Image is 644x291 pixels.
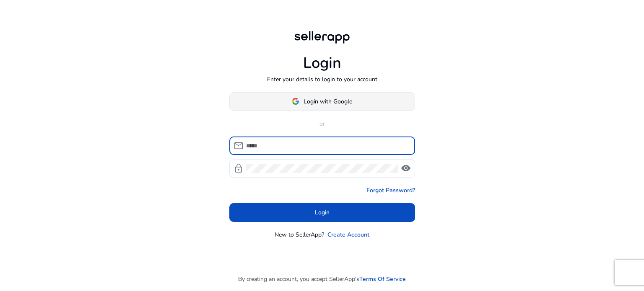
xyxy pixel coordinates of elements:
[234,163,244,173] span: lock
[315,208,330,217] span: Login
[275,230,324,239] p: New to SellerApp?
[229,119,415,128] p: or
[229,203,415,222] button: Login
[303,54,341,72] h1: Login
[366,186,415,195] a: Forgot Password?
[359,275,406,283] a: Terms Of Service
[401,163,411,173] span: visibility
[292,98,299,105] img: google-logo.svg
[267,75,377,84] p: Enter your details to login to your account
[327,230,369,239] a: Create Account
[304,97,352,106] span: Login with Google
[229,92,415,111] button: Login with Google
[234,141,244,151] span: mail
